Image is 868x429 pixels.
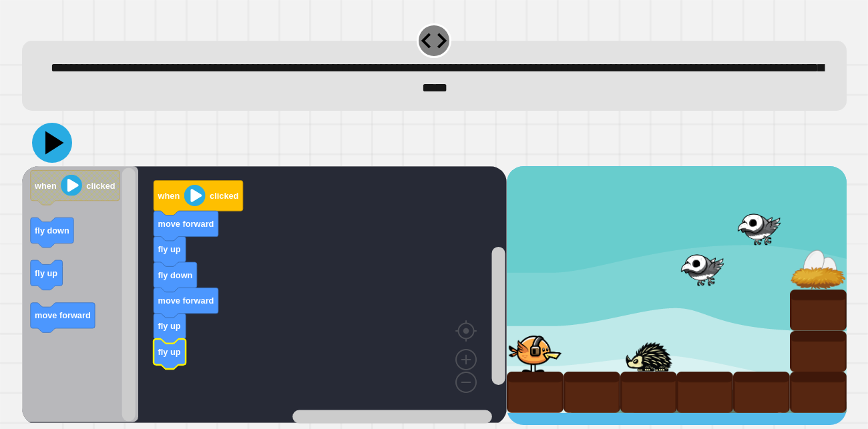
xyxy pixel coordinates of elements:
text: fly up [158,347,180,357]
div: Blockly Workspace [22,166,507,425]
text: move forward [35,311,91,321]
text: fly up [35,268,57,278]
text: fly down [35,226,69,236]
text: fly down [158,270,192,280]
text: clicked [210,191,238,201]
text: when [34,181,57,191]
text: when [157,191,180,201]
text: move forward [158,296,214,306]
text: fly up [158,321,180,331]
text: move forward [158,219,214,229]
text: fly up [158,244,180,254]
text: clicked [86,181,115,191]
